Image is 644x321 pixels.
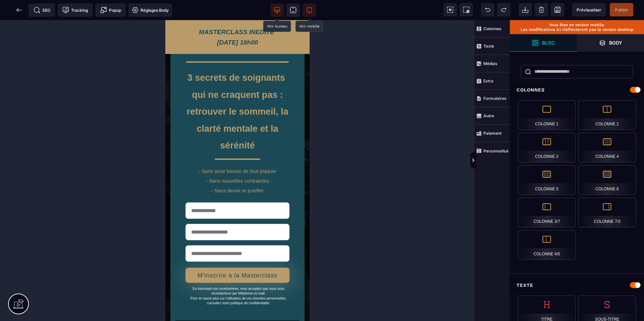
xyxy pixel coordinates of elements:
[578,165,636,195] div: Colonne 6
[510,150,517,171] span: Afficher les vues
[475,20,510,38] span: Colonnes
[443,3,457,16] span: Voir les composants
[303,3,316,17] span: Voir mobile
[510,84,644,96] div: Colonnes
[483,78,493,83] strong: Extra
[483,44,494,49] strong: Texte
[483,96,506,101] strong: Formulaires
[510,34,577,52] span: Ouvrir les blocs
[128,3,172,17] span: Favicon
[475,38,510,55] span: Texte
[286,3,300,17] span: Voir tablette
[483,26,501,31] strong: Colonnes
[95,3,126,17] span: Créer une alerte modale
[609,40,622,45] strong: Body
[475,107,510,125] span: Autre
[481,3,494,16] span: Défaire
[578,198,636,228] div: Colonne 7/3
[535,3,548,16] span: Nettoyage
[578,133,636,163] div: Colonne 4
[577,34,644,52] span: Ouvrir les calques
[615,7,628,12] span: Publier
[475,55,510,72] span: Médias
[483,131,501,136] strong: Paiement
[22,266,124,276] div: En inscrivant vos coordonnées, vous acceptez que nous vous recontactions par téléphone ou mail.
[518,100,576,130] div: Colonne 1
[100,7,121,13] span: Popup
[270,3,284,17] span: Voir bureau
[551,3,564,16] span: Enregistrer
[513,22,641,27] p: Vous êtes en version mobile.
[610,3,633,16] span: Enregistrer le contenu
[29,3,55,17] span: Métadata SEO
[62,7,88,13] span: Tracking
[518,165,576,195] div: Colonne 5
[132,7,169,13] span: Réglages Body
[483,148,508,153] strong: Personnalisé
[22,276,124,286] div: Pour en savoir plus sur l'utilisation de vos données personnelles, consultez notre politique de c...
[483,113,494,118] strong: Autre
[519,3,532,16] span: Importer
[578,100,636,130] div: Colonne 2
[475,125,510,142] span: Paiement
[12,3,26,17] span: Retour
[475,72,510,90] span: Extra
[15,146,129,175] h1: - Sans avoir besoin de tout plaquer - Sans nouvelles contraintes - Sans devoir te justifier
[577,7,601,12] span: Prévisualiser
[460,3,473,16] span: Capture d'écran
[497,3,511,16] span: Rétablir
[483,61,497,66] strong: Médias
[542,40,555,45] strong: Bloc
[518,198,576,228] div: Colonne 3/7
[20,248,124,263] button: M'inscrire à la Masterclass
[475,90,510,107] span: Formulaires
[510,279,644,292] div: Texte
[518,133,576,163] div: Colonne 3
[475,142,510,159] span: Personnalisé
[518,230,576,260] div: Colonne 4/5
[572,3,606,16] span: Aperçu
[10,5,134,29] text: MASTERCLASS INEDITE [DATE] 18h00
[58,3,93,17] span: Code de suivi
[513,27,641,32] p: Les modifications ici n’affecteront pas la version desktop
[34,7,50,13] span: SEO
[15,49,129,137] h1: 3 secrets de soignants qui ne craquent pas : retrouver le sommeil, la clarté mentale et la sérénité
